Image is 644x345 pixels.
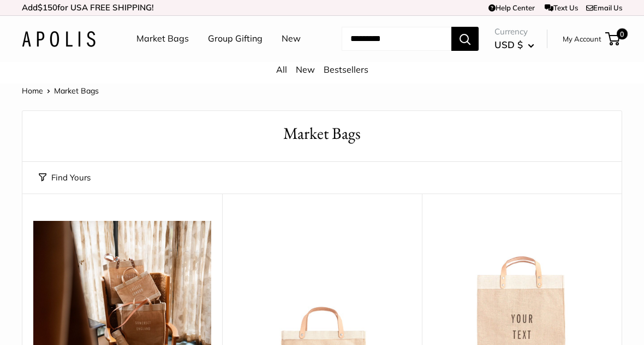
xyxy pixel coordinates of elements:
nav: Breadcrumb [22,84,99,98]
a: Text Us [545,3,578,12]
a: Home [22,86,43,96]
a: New [282,31,301,47]
button: Find Yours [39,170,91,185]
span: USD $ [494,39,523,50]
input: Search... [342,27,451,51]
a: Group Gifting [208,31,263,47]
button: Search [451,27,479,51]
button: USD $ [494,36,534,54]
span: $150 [38,2,57,13]
a: Email Us [586,3,622,12]
a: Bestsellers [324,64,368,75]
span: Market Bags [54,86,99,96]
a: My Account [563,32,601,45]
a: New [296,64,315,75]
a: 0 [606,32,620,45]
a: All [276,64,287,75]
img: Apolis [22,31,96,47]
a: Market Bags [136,31,189,47]
span: Currency [494,24,534,39]
span: 0 [617,28,628,39]
h1: Market Bags [39,122,605,145]
a: Help Center [488,3,535,12]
